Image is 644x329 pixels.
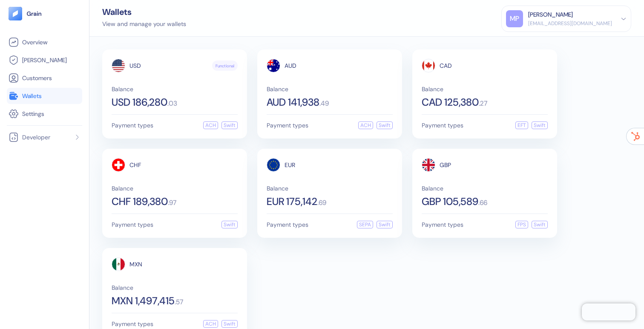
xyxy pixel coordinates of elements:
span: . 03 [167,100,177,107]
span: EUR [285,162,295,168]
span: Customers [22,74,52,82]
span: Balance [422,185,548,191]
span: Balance [267,185,393,191]
span: . 97 [168,199,176,206]
div: [EMAIL_ADDRESS][DOMAIN_NAME] [528,20,612,27]
div: Swift [377,221,393,228]
span: Balance [112,86,238,92]
span: Payment types [112,321,153,327]
span: MXN [129,261,142,267]
div: EFT [515,121,528,129]
span: AUD 141,938 [267,97,319,107]
span: USD 186,280 [112,97,167,107]
img: logo-tablet-V2.svg [9,7,22,20]
iframe: Chatra live chat [582,303,635,320]
span: Payment types [267,222,308,228]
span: Overview [22,38,47,46]
span: Payment types [112,122,153,128]
span: GBP 105,589 [422,196,478,207]
div: ACH [203,121,218,129]
a: Settings [9,109,80,119]
span: MXN 1,497,415 [112,296,175,306]
span: Payment types [422,122,463,128]
img: logo [26,11,42,17]
div: Wallets [102,8,186,16]
div: View and manage your wallets [102,20,186,29]
span: Balance [112,285,238,291]
div: [PERSON_NAME] [528,10,573,19]
div: ACH [358,121,373,129]
span: USD [129,63,141,69]
span: Functional [216,63,234,69]
div: Swift [221,320,238,328]
span: . 27 [479,100,487,107]
span: CHF 189,380 [112,196,168,207]
span: Payment types [112,222,153,228]
a: Customers [9,73,80,83]
a: Overview [9,37,80,47]
span: [PERSON_NAME] [22,56,67,64]
div: Swift [532,121,548,129]
div: Swift [221,121,238,129]
a: [PERSON_NAME] [9,55,80,65]
div: MP [506,10,523,27]
span: Wallets [22,92,42,100]
span: Balance [422,86,548,92]
span: CAD [440,63,452,69]
span: . 66 [478,199,487,206]
span: Payment types [267,122,308,128]
span: Payment types [422,222,463,228]
span: Developer [22,133,50,141]
span: Settings [22,110,44,118]
div: FPS [515,221,528,228]
span: . 69 [317,199,326,206]
span: AUD [285,63,296,69]
span: GBP [440,162,451,168]
div: Swift [221,221,238,228]
span: Balance [112,185,238,191]
span: EUR 175,142 [267,196,317,207]
span: . 49 [319,100,329,107]
div: ACH [203,320,218,328]
span: . 57 [175,299,183,306]
span: CHF [129,162,141,168]
div: SEPA [357,221,373,228]
div: Swift [377,121,393,129]
span: CAD 125,380 [422,97,479,107]
a: Wallets [9,91,80,101]
span: Balance [267,86,393,92]
div: Swift [532,221,548,228]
